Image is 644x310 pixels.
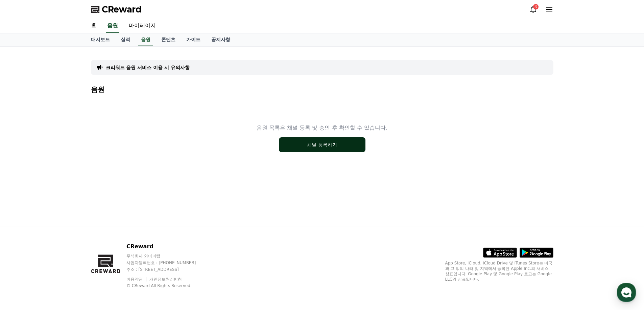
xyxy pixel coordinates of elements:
[86,33,115,46] a: 대시보드
[138,33,153,46] a: 음원
[126,267,209,272] p: 주소 : [STREET_ADDRESS]
[106,19,119,33] a: 음원
[529,5,537,13] a: 3
[87,214,130,231] a: 설정
[2,214,45,231] a: 홈
[206,33,236,46] a: 공지사항
[126,260,209,265] p: 사업자등록번호 : [PHONE_NUMBER]
[126,277,148,282] a: 이용약관
[257,124,387,132] p: 음원 목록은 채널 등록 및 승인 후 확인할 수 있습니다.
[62,224,70,230] span: 대화
[149,277,182,282] a: 개인정보처리방침
[86,19,102,33] a: 홈
[126,243,209,251] p: CReward
[156,33,181,46] a: 콘텐츠
[126,253,209,259] p: 주식회사 와이피랩
[115,33,136,46] a: 실적
[91,86,553,93] h4: 음원
[445,260,553,282] p: App Store, iCloud, iCloud Drive 및 iTunes Store는 미국과 그 밖의 나라 및 지역에서 등록된 Apple Inc.의 서비스 상표입니다. Goo...
[45,214,87,231] a: 대화
[181,33,206,46] a: 가이드
[123,19,161,33] a: 마이페이지
[21,224,25,229] span: 홈
[91,4,142,15] a: CReward
[106,64,190,71] a: 크리워드 음원 서비스 이용 시 유의사항
[102,4,142,15] span: CReward
[279,137,365,152] button: 채널 등록하기
[126,283,209,288] p: © CReward All Rights Reserved.
[104,224,113,229] span: 설정
[533,4,539,9] div: 3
